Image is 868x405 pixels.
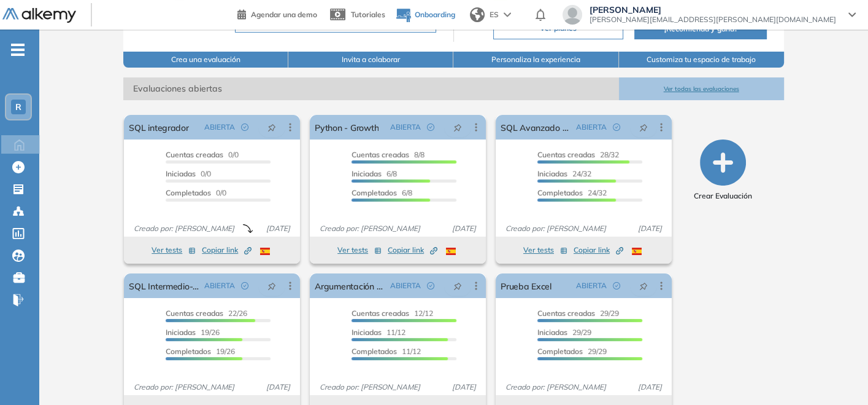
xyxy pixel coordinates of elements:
span: 29/29 [537,328,591,337]
span: 11/12 [351,328,405,337]
img: world [470,7,485,22]
button: pushpin [630,276,657,296]
button: Invita a colaborar [288,52,453,68]
span: [DATE] [261,223,295,234]
span: 12/12 [351,309,433,318]
button: Copiar link [388,243,437,258]
span: [DATE] [633,382,667,393]
span: Creado por: [PERSON_NAME] [129,223,239,234]
img: ESP [446,248,456,255]
button: pushpin [258,117,285,137]
span: 19/26 [166,347,235,356]
span: check-circle [427,124,434,131]
a: Prueba Excel [501,273,551,298]
span: Completados [351,347,397,356]
span: 0/0 [166,188,226,197]
span: Agendar una demo [251,10,317,19]
span: Iniciadas [166,328,196,337]
span: check-circle [427,282,434,289]
span: pushpin [453,281,462,291]
span: Iniciadas [537,328,567,337]
span: ABIERTA [390,280,421,291]
span: ABIERTA [390,122,421,133]
span: Cuentas creadas [351,150,409,159]
a: Argumentación en negociaciones [315,273,385,298]
span: Iniciadas [351,169,382,178]
span: Creado por: [PERSON_NAME] [501,223,611,234]
span: Creado por: [PERSON_NAME] [315,223,425,234]
span: 28/32 [537,150,619,159]
span: [PERSON_NAME][EMAIL_ADDRESS][PERSON_NAME][DOMAIN_NAME] [590,15,836,25]
button: pushpin [444,117,471,137]
span: Copiar link [574,245,623,256]
span: ABIERTA [576,280,607,291]
span: R [15,102,21,112]
button: Copiar link [202,243,252,258]
span: Cuentas creadas [537,309,595,318]
button: Ver tests [152,243,196,258]
span: Completados [351,188,397,197]
span: pushpin [267,122,276,132]
span: Completados [166,347,211,356]
span: Iniciadas [351,328,382,337]
span: 24/32 [537,188,607,197]
span: check-circle [613,124,620,131]
button: pushpin [630,117,657,137]
img: ESP [632,248,642,255]
span: Evaluaciones abiertas [123,77,618,100]
span: [DATE] [633,223,667,234]
button: Ver tests [337,243,382,258]
span: pushpin [453,122,462,132]
span: check-circle [241,124,248,131]
span: 29/29 [537,309,619,318]
span: Completados [166,188,211,197]
span: [PERSON_NAME] [590,5,836,15]
a: SQL Intermedio- Growth [129,273,199,298]
span: 0/0 [166,150,239,159]
a: Python - Growth [315,115,378,140]
span: Creado por: [PERSON_NAME] [501,382,611,393]
span: ES [490,9,499,20]
button: Copiar link [574,243,623,258]
span: Cuentas creadas [166,150,223,159]
span: [DATE] [261,382,295,393]
span: 6/8 [351,188,412,197]
span: 8/8 [351,150,424,159]
span: ABIERTA [204,280,235,291]
span: pushpin [639,122,648,132]
span: 19/26 [166,328,220,337]
span: pushpin [639,281,648,291]
span: Crear Evaluación [694,191,752,202]
span: 29/29 [537,347,607,356]
button: Onboarding [395,2,455,28]
span: [DATE] [447,223,481,234]
span: pushpin [267,281,276,291]
span: 6/8 [351,169,397,178]
button: pushpin [444,276,471,296]
button: Crea una evaluación [123,52,288,68]
span: 22/26 [166,309,247,318]
img: ESP [260,248,270,255]
span: [DATE] [447,382,481,393]
a: SQL integrador [129,115,188,140]
span: Cuentas creadas [351,309,409,318]
span: 11/12 [351,347,421,356]
span: Cuentas creadas [166,309,223,318]
button: Customiza tu espacio de trabajo [619,52,784,68]
a: Agendar una demo [237,6,317,21]
span: ABIERTA [204,122,235,133]
span: Completados [537,188,583,197]
a: SQL Avanzado - Growth [501,115,571,140]
span: Onboarding [415,10,455,19]
span: Iniciadas [537,169,567,178]
span: ABIERTA [576,122,607,133]
img: arrow [504,12,511,17]
span: Copiar link [202,245,252,256]
span: Tutoriales [351,10,385,19]
span: Creado por: [PERSON_NAME] [129,382,239,393]
span: Cuentas creadas [537,150,595,159]
button: pushpin [258,276,285,296]
span: Completados [537,347,583,356]
span: Copiar link [388,245,437,256]
span: Creado por: [PERSON_NAME] [315,382,425,393]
